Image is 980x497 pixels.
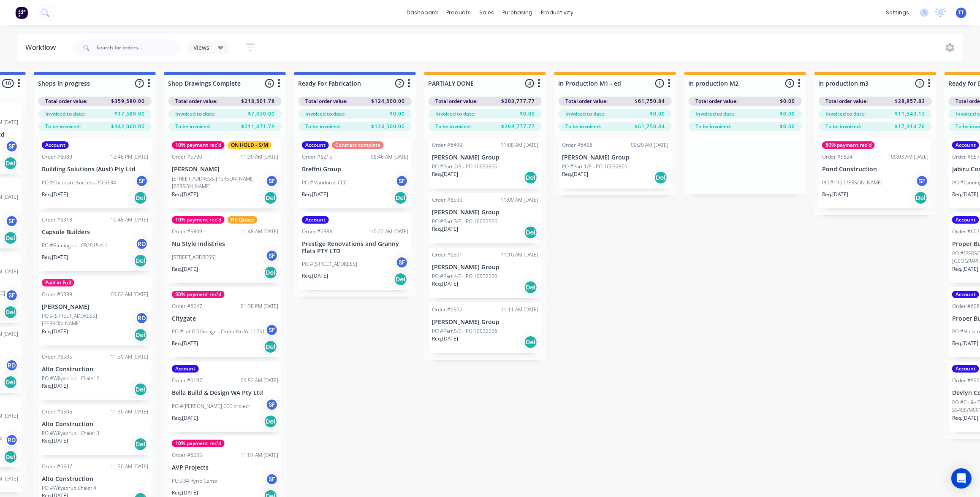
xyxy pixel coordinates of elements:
p: Alto Construction [42,475,148,483]
div: Del [524,335,538,349]
div: Account [952,291,979,298]
div: Order #6501 [432,251,462,259]
p: PO #Mandurah CCC [302,179,347,186]
div: 50% payment rec'dOrder #624701:38 PM [DATE]CitygatePO #Lot GD Garage - Order No:W-11251SFReq.[DAT... [168,287,282,358]
div: Order #6502 [432,306,462,313]
span: $61,750.84 [635,97,665,105]
span: Total order value: [565,97,608,105]
p: PO #Part 4/5 - PO 10032506 [432,273,497,280]
div: SF [266,175,278,187]
p: Alto Construction [42,366,148,373]
p: PO #Part 5/5 - PO 10032506 [432,327,497,335]
div: Order #6197 [172,377,202,384]
div: Order #6215 [302,153,332,161]
div: AccountOrder #619709:52 AM [DATE]Bella Build & Design WA Pty LtdPO #[PERSON_NAME] CCC projectSFRe... [168,362,282,432]
div: Order #650011:09 AM [DATE][PERSON_NAME] GroupPO #Part 3/5 - PO 10032506Req.[DATE]Del [429,193,542,243]
p: PO #Wilyabrup - Chalet 3 [42,429,99,437]
span: $218,501.78 [241,97,275,105]
div: Order #6389 [42,291,72,298]
div: 11:30 AM [DATE] [241,153,278,161]
div: Del [134,438,147,451]
div: Account [952,216,979,224]
p: [PERSON_NAME] [172,166,278,173]
p: Prestige Renovations and Granny Flats PTY LTD [302,240,408,255]
div: Del [524,281,538,294]
p: [STREET_ADDRESS] [172,254,216,261]
p: Req. [DATE] [952,191,978,198]
div: Order #5809 [172,228,202,235]
div: Open Intercom Messenger [951,468,972,489]
span: $0.00 [780,110,795,118]
p: Req. [DATE] [42,437,68,445]
span: $203,777.77 [501,123,535,130]
p: Req. [DATE] [432,170,458,178]
span: Invoiced to date: [565,110,605,118]
p: Req. [DATE] [42,382,68,390]
div: Paid in Full [42,279,74,286]
div: Del [654,171,668,184]
span: Invoiced to date: [305,110,345,118]
div: Order #650211:11 AM [DATE][PERSON_NAME] GroupPO #Part 5/5 - PO 10032506Req.[DATE]Del [429,303,542,353]
p: Req. [DATE] [172,340,198,347]
div: 11:30 AM [DATE] [111,353,148,361]
div: Del [524,171,538,184]
p: PO #Part 3/5 - PO 10032506 [432,218,497,225]
div: Order #6235 [172,451,202,459]
div: RD [136,312,148,324]
span: Invoiced to date: [825,110,866,118]
div: Contract complete [332,141,384,149]
div: 06:46 AM [DATE] [371,153,408,161]
p: [PERSON_NAME] Group [432,264,538,271]
span: Total order value: [825,97,868,105]
p: Req. [DATE] [432,280,458,288]
p: Alto Construction [42,421,148,428]
p: PO #Binningup - CB2515 4-1 [42,242,108,249]
span: To be invoiced: [435,123,471,130]
span: Invoiced to date: [695,110,736,118]
p: [STREET_ADDRESS][PERSON_NAME][PERSON_NAME] [172,175,266,190]
p: Req. [DATE] [432,335,458,343]
div: Del [394,191,407,205]
p: Citygate [172,315,278,322]
div: SF [5,289,18,302]
div: 11:10 AM [DATE] [501,251,538,259]
p: Capsule Builders [42,229,148,236]
div: Account [172,365,199,373]
div: Order #5824 [822,153,852,161]
div: productivity [537,6,578,19]
p: PO #[STREET_ADDRESS] [302,260,357,268]
p: Req. [DATE] [432,225,458,233]
div: Del [264,266,277,279]
div: Order #6500 [432,196,462,204]
span: Total order value: [695,97,738,105]
div: 11:09 AM [DATE] [501,196,538,204]
div: 10% payment rec'dRE-QuoteOrder #580911:48 AM [DATE]Nu Style Indistries[STREET_ADDRESS]SFReq.[DATE... [168,213,282,283]
div: purchasing [498,6,537,19]
div: 10:22 AM [DATE] [371,228,408,235]
span: Invoiced to date: [175,110,215,118]
div: Del [264,191,277,205]
div: settings [882,6,913,19]
span: $17,580.00 [114,110,145,118]
div: Del [134,191,147,205]
div: RD [5,359,18,372]
p: PO #34 Ryrie Como [172,477,217,485]
p: Req. [DATE] [172,414,198,422]
div: Del [4,305,17,319]
span: $359,580.00 [111,97,145,105]
p: PO #Lot GD Garage - Order No:W-11251 [172,328,265,335]
div: Order #649809:20 AM [DATE][PERSON_NAME] GroupPO #Part 1/5 - PO 10032506Req.[DATE]Del [559,138,672,189]
div: Order #5790 [172,153,202,161]
div: 11:48 AM [DATE] [241,228,278,235]
span: To be invoiced: [825,123,861,130]
div: RD [5,434,18,446]
p: PO #Wilyabrup Chalet 4 [42,484,96,492]
div: Account [302,216,329,224]
p: [PERSON_NAME] Group [432,154,538,161]
div: 11:08 AM [DATE] [501,141,538,149]
div: Order #6498 [562,141,592,149]
div: Del [914,191,928,205]
div: SF [266,324,278,336]
div: 50% payment rec'dOrder #582409:03 AM [DATE]Pond ConstructionPO #106 [PERSON_NAME]SFReq.[DATE]Del [819,138,932,208]
div: SF [916,175,928,187]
